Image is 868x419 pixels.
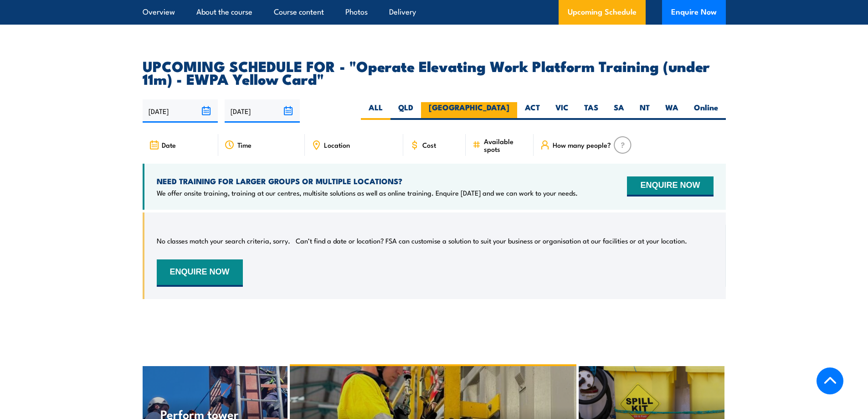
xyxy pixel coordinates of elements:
[390,102,421,120] label: QLD
[632,102,657,120] label: NT
[657,102,686,120] label: WA
[606,102,632,120] label: SA
[143,59,726,85] h2: UPCOMING SCHEDULE FOR - "Operate Elevating Work Platform Training (under 11m) - EWPA Yellow Card"
[421,102,517,120] label: [GEOGRAPHIC_DATA]
[157,188,578,197] p: We offer onsite training, training at our centres, multisite solutions as well as online training...
[517,102,548,120] label: ACT
[157,236,290,245] p: No classes match your search criteria, sorry.
[143,99,218,123] input: From date
[157,176,578,186] h4: NEED TRAINING FOR LARGER GROUPS OR MULTIPLE LOCATIONS?
[553,141,611,149] span: How many people?
[627,176,713,197] button: ENQUIRE NOW
[237,141,252,149] span: Time
[361,102,390,120] label: ALL
[484,137,527,153] span: Available spots
[422,141,436,149] span: Cost
[157,259,243,287] button: ENQUIRE NOW
[162,141,176,149] span: Date
[324,141,350,149] span: Location
[686,102,726,120] label: Online
[225,99,300,123] input: To date
[576,102,606,120] label: TAS
[296,236,687,245] p: Can’t find a date or location? FSA can customise a solution to suit your business or organisation...
[548,102,576,120] label: VIC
